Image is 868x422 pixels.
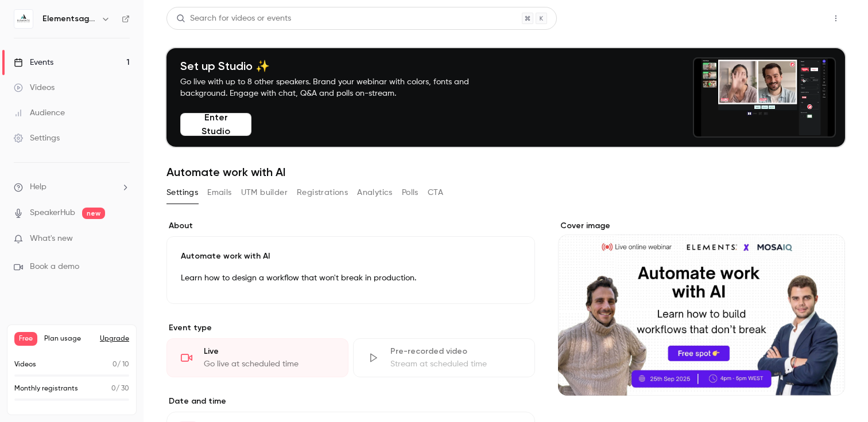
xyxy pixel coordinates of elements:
button: Analytics [357,183,393,202]
p: / 10 [113,360,129,370]
button: Emails [207,183,231,202]
div: Go live at scheduled time [204,358,334,370]
button: Enter Studio [180,113,251,136]
p: Videos [14,360,36,370]
span: What's new [30,233,73,245]
button: Polls [402,183,418,202]
div: Pre-recorded video [390,346,521,357]
button: Settings [166,183,198,202]
button: UTM builder [241,183,288,202]
span: 0 [113,361,117,368]
label: About [166,220,535,232]
button: CTA [428,183,443,202]
h6: Elementsagents [42,13,96,25]
img: Elementsagents [14,10,33,28]
span: new [82,208,105,219]
div: Pre-recorded videoStream at scheduled time [353,338,535,377]
div: Settings [14,132,60,144]
span: Free [14,332,37,346]
section: Cover image [558,220,845,396]
div: Events [14,57,53,68]
span: 0 [111,385,116,392]
span: Plan usage [44,334,93,343]
a: SpeakerHub [30,207,75,219]
iframe: Noticeable Trigger [116,234,130,244]
p: Automate work with AI [181,251,521,262]
button: Registrations [297,183,348,202]
span: Book a demo [30,261,79,273]
p: / 30 [111,384,129,394]
label: Date and time [166,396,535,407]
p: Go live with up to 8 other speakers. Brand your webinar with colors, fonts and background. Engage... [180,76,496,99]
div: Live [204,346,334,357]
div: Videos [14,82,55,93]
p: Event type [166,322,535,334]
div: Search for videos or events [176,13,291,25]
p: Monthly registrants [14,384,78,394]
p: Learn how to design a workflow that won't break in production. [181,271,521,285]
label: Cover image [558,220,845,232]
li: help-dropdown-opener [14,181,130,193]
button: Upgrade [100,334,129,343]
span: Help [30,181,46,193]
div: Audience [14,107,65,119]
h1: Automate work with AI [166,165,845,179]
div: Stream at scheduled time [390,358,521,370]
h4: Set up Studio ✨ [180,59,496,73]
button: Share [772,7,817,30]
div: LiveGo live at scheduled time [166,338,348,377]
